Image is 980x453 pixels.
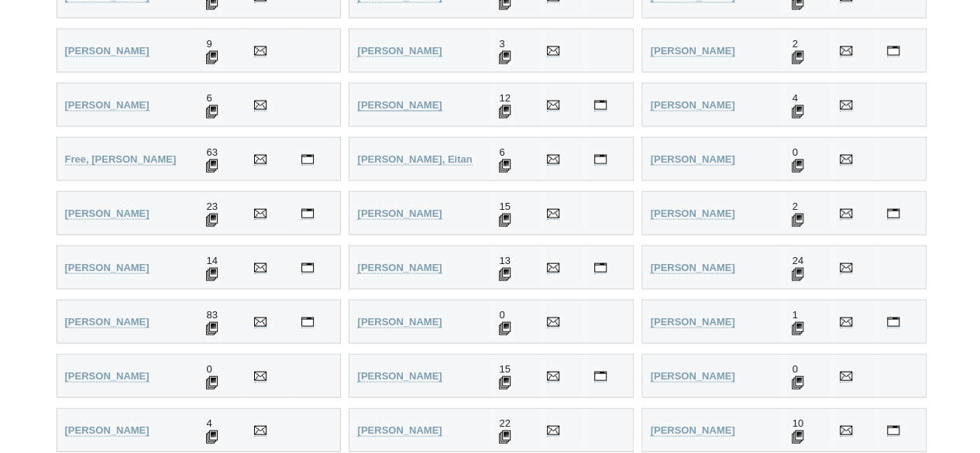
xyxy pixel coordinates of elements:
[840,426,852,435] img: Send Email to Ilona Herreiner
[792,201,797,212] span: 2
[254,46,266,56] img: Send Email to Ingrid Dusselberg
[547,317,559,327] img: Send Email to Colin Govan
[65,316,150,328] strong: [PERSON_NAME]
[65,99,150,112] a: [PERSON_NAME]
[547,46,559,56] img: Send Email to Paul Elsasser
[206,255,217,266] span: 14
[594,99,607,112] a: Visit Alistair Fowler's personal website
[65,99,150,111] strong: [PERSON_NAME]
[301,153,314,166] a: Visit Kevin Free's personal website
[499,255,510,266] span: 13
[594,263,607,273] img: Visit Esther Goldberg's personal website
[206,92,211,104] span: 6
[301,208,314,220] a: Visit Paul Gennings's personal website
[499,376,511,390] img: 15 Sculptures displayed for Rajko Grbac
[887,208,899,220] a: Visit Darren Gilbert's personal website
[499,51,511,64] img: 3 Sculptures displayed for Paul Elsasser
[650,316,734,328] strong: [PERSON_NAME]
[650,262,734,273] strong: [PERSON_NAME]
[357,99,442,112] a: [PERSON_NAME]
[887,317,899,327] img: Visit Larissa Gray's personal website
[206,51,218,64] img: 9 Sculptures displayed for Ingrid Dusselberg
[887,424,899,437] a: Visit Ilona Herreiner's personal website
[499,363,510,375] span: 15
[65,45,150,57] strong: [PERSON_NAME]
[594,101,607,110] img: Visit Alistair Fowler's personal website
[254,155,266,164] img: Send Email to Kevin Free
[840,317,852,327] img: Send Email to Larissa Gray
[357,153,472,166] a: [PERSON_NAME], Eitan
[206,160,218,173] img: 63 Sculptures displayed for Kevin Free
[254,101,266,110] img: Send Email to Grant Flather
[301,317,314,327] img: Visit Gillian Govan's personal website
[650,45,734,57] strong: [PERSON_NAME]
[499,146,504,158] span: 6
[840,46,852,56] img: Send Email to Damien Finlayson
[206,417,211,429] span: 4
[499,322,511,335] img: 0 Sculptures displayed for Colin Govan
[206,38,211,50] span: 9
[357,316,442,328] strong: [PERSON_NAME]
[357,262,442,273] strong: [PERSON_NAME]
[65,153,177,165] strong: Free, [PERSON_NAME]
[357,424,442,436] strong: [PERSON_NAME]
[499,160,511,173] img: 6 Sculptures displayed for Eitan Froumine
[206,322,218,335] img: 83 Sculptures displayed for Gillian Govan
[206,214,218,227] img: 23 Sculptures displayed for Paul Gennings
[65,424,150,436] strong: [PERSON_NAME]
[301,262,314,274] a: Visit Annie Glass's personal website
[792,146,797,158] span: 0
[357,208,442,219] strong: [PERSON_NAME]
[206,105,218,118] img: 6 Sculptures displayed for Grant Flather
[65,45,150,57] a: [PERSON_NAME]
[650,99,734,111] strong: [PERSON_NAME]
[65,262,150,273] strong: [PERSON_NAME]
[650,208,734,219] strong: [PERSON_NAME]
[254,209,266,218] img: Send Email to Paul Gennings
[301,155,314,164] img: Visit Kevin Free's personal website
[594,153,607,166] a: Visit Eitan Froumine's personal website
[206,431,218,444] img: 4 Sculptures displayed for Roy Hamer
[301,316,314,328] a: Visit Gillian Govan's personal website
[547,101,559,110] img: Send Email to Alistair Fowler
[547,372,559,381] img: Send Email to Rajko Grbac
[499,431,511,444] img: 22 Sculptures displayed for Graeme Hardidge
[887,45,899,57] a: Visit Damien Finlayson's personal website
[65,208,150,219] strong: [PERSON_NAME]
[792,322,803,335] img: 1 Sculptures displayed for Larissa Gray
[206,201,217,212] span: 23
[357,316,442,328] a: [PERSON_NAME]
[357,262,442,274] a: [PERSON_NAME]
[650,208,734,220] a: [PERSON_NAME]
[499,201,510,212] span: 15
[792,92,797,104] span: 4
[357,370,442,382] strong: [PERSON_NAME]
[254,263,266,273] img: Send Email to Annie Glass
[650,153,734,165] strong: [PERSON_NAME]
[887,46,899,56] img: Visit Damien Finlayson's personal website
[792,309,797,321] span: 1
[65,262,150,274] a: [PERSON_NAME]
[840,209,852,218] img: Send Email to Darren Gilbert
[840,263,852,273] img: Send Email to MARTIN GOLDIN
[65,153,177,166] a: Free, [PERSON_NAME]
[594,262,607,274] a: Visit Esther Goldberg's personal website
[792,417,803,429] span: 10
[650,424,734,437] a: [PERSON_NAME]
[357,370,442,383] a: [PERSON_NAME]
[594,370,607,383] a: Visit Rajko Grbac's personal website
[206,309,217,321] span: 83
[792,255,803,266] span: 24
[499,92,510,104] span: 12
[547,426,559,435] img: Send Email to Graeme Hardidge
[499,105,511,118] img: 12 Sculptures displayed for Alistair Fowler
[65,424,150,437] a: [PERSON_NAME]
[206,268,218,281] img: 14 Sculptures displayed for Annie Glass
[65,208,150,220] a: [PERSON_NAME]
[547,263,559,273] img: Send Email to Esther Goldberg
[254,372,266,381] img: Send Email to Janet Gray
[650,370,734,383] a: [PERSON_NAME]
[65,370,150,382] strong: [PERSON_NAME]
[357,153,472,165] strong: [PERSON_NAME], Eitan
[357,424,442,437] a: [PERSON_NAME]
